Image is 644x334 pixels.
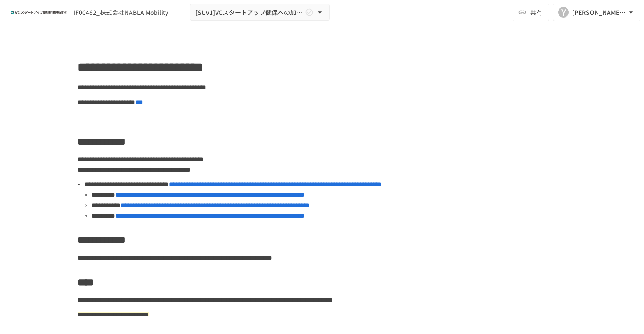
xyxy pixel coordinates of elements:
span: [SUv1]VCスタートアップ健保への加入申請手続き [195,7,303,18]
img: ZDfHsVrhrXUoWEWGWYf8C4Fv4dEjYTEDCNvmL73B7ox [11,5,67,19]
button: 共有 [513,4,549,21]
button: [SUv1]VCスタートアップ健保への加入申請手続き [190,4,330,21]
button: Y[PERSON_NAME][EMAIL_ADDRESS][DOMAIN_NAME] [553,4,640,21]
div: Y [558,7,569,18]
div: IF00482_株式会社NABLA Mobility [74,8,168,17]
div: [PERSON_NAME][EMAIL_ADDRESS][DOMAIN_NAME] [572,7,626,18]
span: 共有 [530,7,542,17]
